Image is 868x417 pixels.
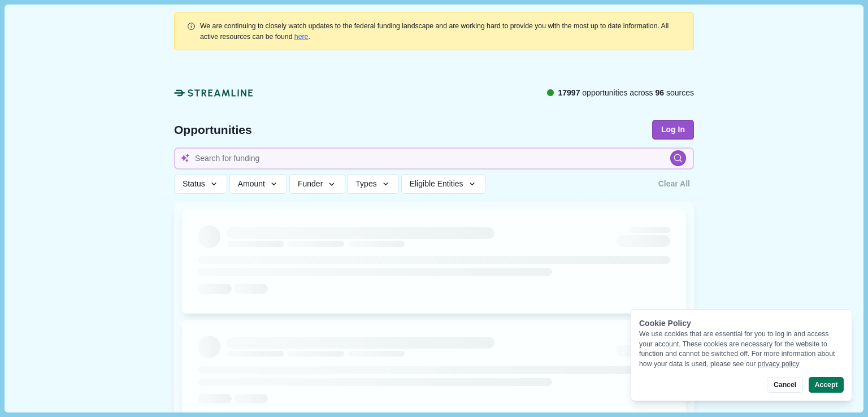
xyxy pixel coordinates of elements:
button: Types [347,174,399,194]
span: Amount [238,179,265,189]
button: Clear All [654,174,694,194]
div: We use cookies that are essential for you to log in and access your account. These cookies are ne... [639,329,844,369]
button: Funder [289,174,345,194]
span: Funder [298,179,323,189]
a: privacy policy [758,360,800,368]
span: 17997 [558,88,580,97]
span: 96 [656,88,665,97]
button: Status [174,174,227,194]
span: Status [183,179,205,189]
span: Types [355,179,376,189]
span: Eligible Entities [410,179,463,189]
input: Search for funding [174,147,694,170]
div: . [200,21,682,42]
button: Log In [652,120,694,140]
button: Accept [809,377,844,393]
button: Cancel [767,377,802,393]
span: opportunities across sources [558,87,694,99]
span: Opportunities [174,124,252,136]
button: Amount [229,174,288,194]
a: here [294,33,309,41]
span: Cookie Policy [639,319,691,328]
button: Eligible Entities [401,174,485,194]
span: We are continuing to closely watch updates to the federal funding landscape and are working hard ... [200,22,669,40]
